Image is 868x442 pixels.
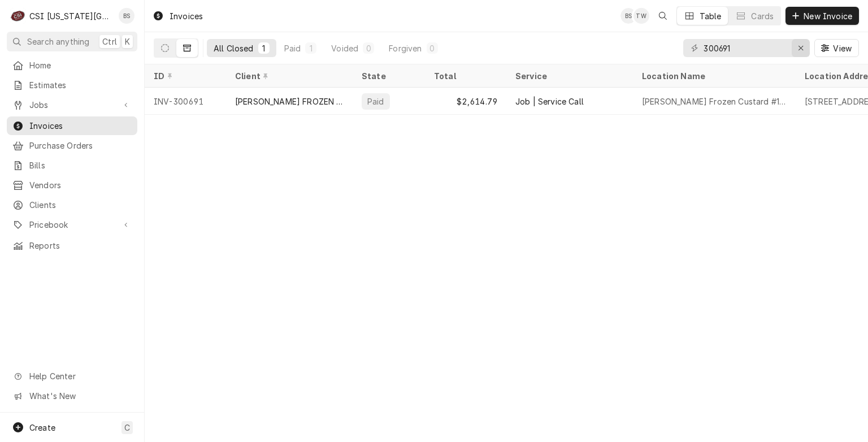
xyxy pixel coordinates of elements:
span: New Invoice [801,10,854,22]
div: Voided [331,42,358,54]
div: [PERSON_NAME] Frozen Custard #175 [642,96,787,107]
span: Home [29,59,132,71]
span: Vendors [29,179,132,191]
a: Estimates [7,76,137,94]
div: State [362,70,416,82]
div: Table [700,10,722,22]
div: Paid [284,42,301,54]
span: Search anything [27,36,89,47]
a: Clients [7,196,137,214]
button: Erase input [792,39,810,57]
div: 1 [307,42,314,54]
div: INV-300691 [145,88,226,115]
div: 0 [429,42,436,54]
span: C [124,422,130,434]
div: All Closed [214,42,254,54]
span: Pricebook [29,219,115,231]
a: Invoices [7,116,137,135]
div: Brent Seaba's Avatar [119,8,134,24]
div: Total [434,70,495,82]
div: CSI [US_STATE][GEOGRAPHIC_DATA] [29,10,112,22]
div: Forgiven [389,42,422,54]
div: Tori Warrick's Avatar [633,8,649,24]
span: Clients [29,199,132,211]
button: Open search [654,7,672,25]
div: BS [620,8,636,24]
span: Invoices [29,120,132,132]
button: Search anythingCtrlK [7,32,137,51]
div: BS [119,8,134,24]
div: ID [154,70,215,82]
span: What's New [29,390,131,402]
button: New Invoice [785,7,859,25]
div: 0 [365,42,372,54]
div: Cards [751,10,774,22]
a: Purchase Orders [7,136,137,155]
div: $2,614.79 [425,88,506,115]
button: View [814,39,859,57]
span: Jobs [29,99,115,111]
span: Create [29,423,55,432]
div: [PERSON_NAME] FROZEN CUSTARD MAIN [235,96,344,107]
div: Location Name [642,70,784,82]
div: 1 [261,42,267,54]
a: Home [7,56,137,75]
div: Job | Service Call [515,96,584,107]
div: Brent Seaba's Avatar [620,8,636,24]
a: Go to Help Center [7,367,137,385]
span: Estimates [29,79,132,91]
div: TW [633,8,649,24]
a: Bills [7,156,137,175]
a: Go to Jobs [7,96,137,114]
input: Keyword search [704,39,788,57]
a: Go to Pricebook [7,215,137,234]
div: Paid [366,96,385,107]
div: CSI Kansas City's Avatar [10,8,26,24]
div: C [10,8,26,24]
span: Ctrl [102,36,117,47]
div: Service [515,70,622,82]
span: K [125,36,130,47]
a: Go to What's New [7,387,137,405]
span: Bills [29,159,132,171]
a: Vendors [7,176,137,194]
span: Help Center [29,370,131,382]
span: Purchase Orders [29,140,132,151]
a: Reports [7,236,137,255]
span: View [831,42,854,54]
div: Client [235,70,341,82]
span: Reports [29,240,132,252]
